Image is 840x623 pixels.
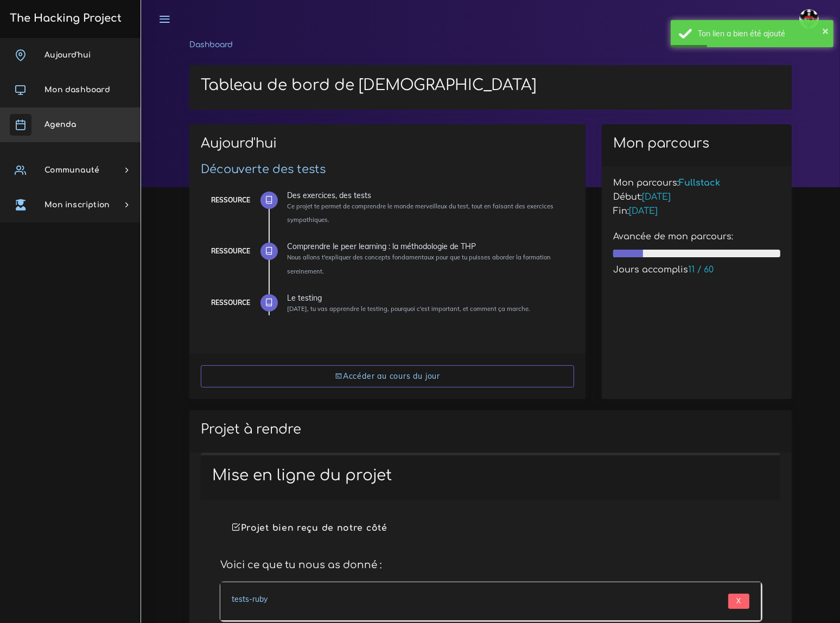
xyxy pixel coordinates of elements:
small: Nous allons t'expliquer des concepts fondamentaux pour que tu puisses aborder la formation serein... [287,253,551,275]
h5: Fin: [613,206,780,217]
div: Ressource [211,297,250,309]
h2: Mon parcours [613,136,780,151]
a: tests-ruby [232,594,268,604]
h5: Mon parcours: [613,178,780,188]
input: X [728,594,749,609]
small: Ce projet te permet de comprendre le monde merveilleux du test, tout en faisant des exercices sym... [287,202,553,224]
a: Découverte des tests [201,163,326,176]
a: Accéder au cours du jour [201,365,574,387]
h2: Projet à rendre [201,422,780,437]
span: [DATE] [642,192,671,202]
div: Comprendre le peer learning : la méthodologie de THP [287,243,566,250]
button: × [822,25,829,36]
div: Le testing [287,294,566,302]
span: [DATE] [629,206,658,216]
h1: Tableau de bord de [DEMOGRAPHIC_DATA] [201,77,780,95]
span: Aujourd'hui [44,51,91,59]
span: Communauté [44,166,99,174]
small: [DATE], tu vas apprendre le testing, pourquoi c'est important, et comment ça marche. [287,305,530,313]
h1: Mise en ligne du projet [212,467,769,485]
div: Ton lien a bien été ajouté [698,28,825,39]
h4: Voici ce que tu nous as donné : [220,559,761,571]
h5: Jours accomplis [613,265,780,275]
img: avatar [799,9,819,29]
h5: Avancée de mon parcours: [613,232,780,242]
span: Agenda [44,120,76,129]
h2: Aujourd'hui [201,136,574,159]
div: Ressource [211,194,250,206]
h5: Début: [613,192,780,202]
span: Mon inscription [44,201,110,209]
div: Des exercices, des tests [287,192,566,199]
span: 11 / 60 [688,265,714,275]
h3: The Hacking Project [7,12,122,24]
span: Mon dashboard [44,86,110,94]
div: Ressource [211,245,250,257]
span: Fullstack [679,178,720,188]
a: Dashboard [189,41,233,49]
h4: Projet bien reçu de notre côté [232,523,749,533]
